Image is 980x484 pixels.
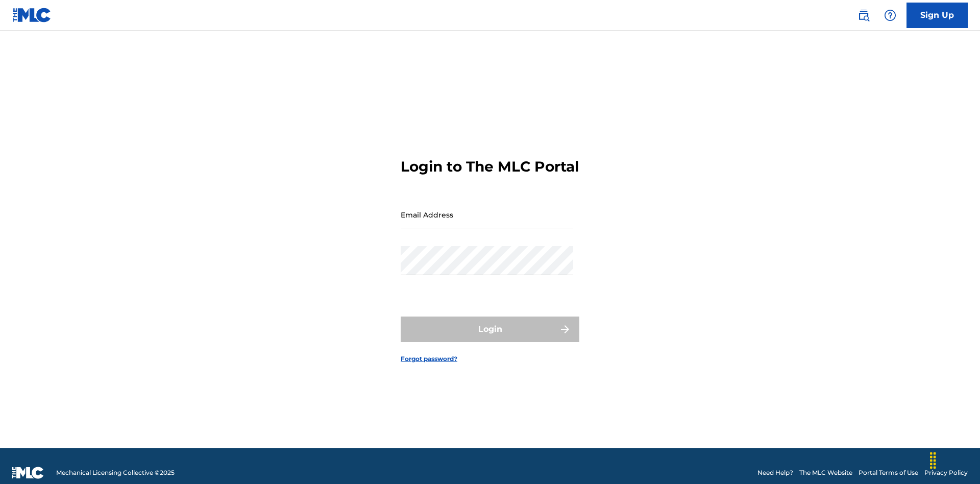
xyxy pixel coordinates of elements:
a: Sign Up [906,3,968,28]
a: The MLC Website [799,468,852,477]
img: MLC Logo [12,8,52,22]
div: Drag [925,445,941,476]
span: Mechanical Licensing Collective © 2025 [56,468,175,477]
a: Public Search [853,5,874,26]
a: Privacy Policy [924,468,968,477]
h3: Login to The MLC Portal [401,158,579,176]
img: logo [12,467,44,479]
div: Help [880,5,900,26]
iframe: Chat Widget [929,435,980,484]
img: search [857,9,870,21]
a: Need Help? [757,468,793,477]
a: Portal Terms of Use [859,468,918,477]
a: Forgot password? [401,354,457,364]
img: help [884,9,896,21]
